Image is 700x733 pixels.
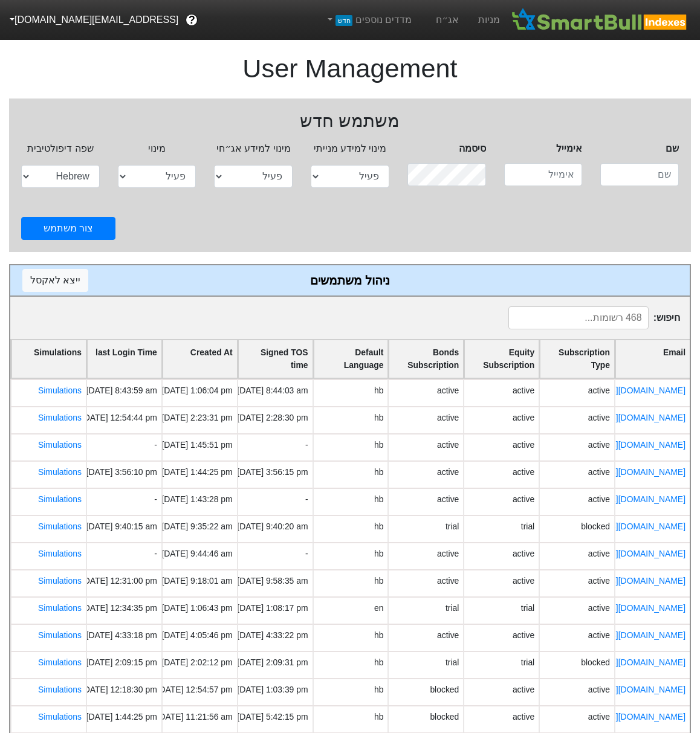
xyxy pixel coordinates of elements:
[430,683,459,696] div: blocked
[237,466,308,479] div: [DATE] 3:56:15 pm
[22,269,88,292] button: ייצא לאקסל
[374,683,383,696] div: hb
[161,466,232,479] div: [DATE] 1:44:25 pm
[513,384,534,397] div: active
[374,493,383,506] div: hb
[314,141,387,156] label: מינוי למידע מנייתי
[237,488,313,515] div: -
[389,340,463,378] div: Toggle SortBy
[38,576,82,586] a: Simulations
[86,384,157,397] div: [DATE] 8:43:59 am
[540,340,614,378] div: Toggle SortBy
[11,340,86,378] div: Toggle SortBy
[38,685,82,694] a: Simulations
[86,433,161,460] div: -
[588,384,610,397] div: active
[237,656,308,669] div: [DATE] 2:09:31 pm
[86,629,157,642] div: [DATE] 4:33:18 pm
[504,163,583,186] input: אימייל
[437,493,459,506] div: active
[38,521,82,531] a: Simulations
[513,683,534,696] div: active
[459,141,486,156] label: סיסמה
[588,683,610,696] div: active
[588,575,610,587] div: active
[82,683,157,696] div: [DATE] 12:18:30 pm
[237,542,313,569] div: -
[374,412,383,424] div: hb
[216,141,291,156] label: מינוי למידע אג״חי
[446,520,459,533] div: trial
[161,547,232,560] div: [DATE] 9:44:46 am
[508,306,649,329] input: 468 רשומות...
[513,493,534,506] div: active
[161,412,232,424] div: [DATE] 2:23:31 pm
[588,629,610,642] div: active
[38,549,82,558] a: Simulations
[430,711,459,723] div: blocked
[82,412,157,424] div: [DATE] 12:54:44 pm
[446,656,459,669] div: trial
[374,711,383,723] div: hb
[157,683,233,696] div: [DATE] 12:54:57 pm
[38,467,82,477] a: Simulations
[38,440,82,450] a: Simulations
[521,656,534,669] div: trial
[588,439,610,451] div: active
[513,629,534,642] div: active
[335,15,352,26] span: חדש
[161,520,232,533] div: [DATE] 9:35:22 am
[320,8,416,32] a: מדדים נוספיםחדש
[38,712,82,722] a: Simulations
[161,384,232,397] div: [DATE] 1:06:04 pm
[238,340,313,378] div: Toggle SortBy
[437,575,459,587] div: active
[615,340,690,378] div: Toggle SortBy
[510,8,690,32] img: SmartBull
[237,520,308,533] div: [DATE] 9:40:20 am
[161,629,232,642] div: [DATE] 4:05:46 pm
[38,603,82,613] a: Simulations
[437,384,459,397] div: active
[314,340,388,378] div: Toggle SortBy
[38,494,82,504] a: Simulations
[581,656,610,669] div: blocked
[374,384,383,397] div: hb
[38,630,82,640] a: Simulations
[374,547,383,560] div: hb
[588,466,610,479] div: active
[513,439,534,451] div: active
[374,520,383,533] div: hb
[87,340,161,378] div: Toggle SortBy
[437,439,459,451] div: active
[237,384,308,397] div: [DATE] 8:44:03 am
[374,466,383,479] div: hb
[374,656,383,669] div: hb
[86,466,157,479] div: [DATE] 3:56:10 pm
[437,412,459,424] div: active
[588,547,610,560] div: active
[464,340,539,378] div: Toggle SortBy
[237,602,308,615] div: [DATE] 1:08:17 pm
[588,602,610,615] div: active
[237,412,308,424] div: [DATE] 2:28:30 pm
[86,488,161,515] div: -
[189,12,195,28] span: ?
[581,520,610,533] div: blocked
[86,542,161,569] div: -
[237,575,308,587] div: [DATE] 9:58:35 am
[513,711,534,723] div: active
[38,657,82,667] a: Simulations
[163,340,237,378] div: Toggle SortBy
[27,141,93,156] label: שפה דיפולטיבית
[588,711,610,723] div: active
[446,602,459,615] div: trial
[38,413,82,422] a: Simulations
[38,386,82,395] a: Simulations
[86,711,157,723] div: [DATE] 1:44:25 pm
[86,656,157,669] div: [DATE] 2:09:15 pm
[437,629,459,642] div: active
[21,217,115,240] button: צור משתמש
[600,163,679,186] input: שם
[86,520,157,533] div: [DATE] 9:40:15 am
